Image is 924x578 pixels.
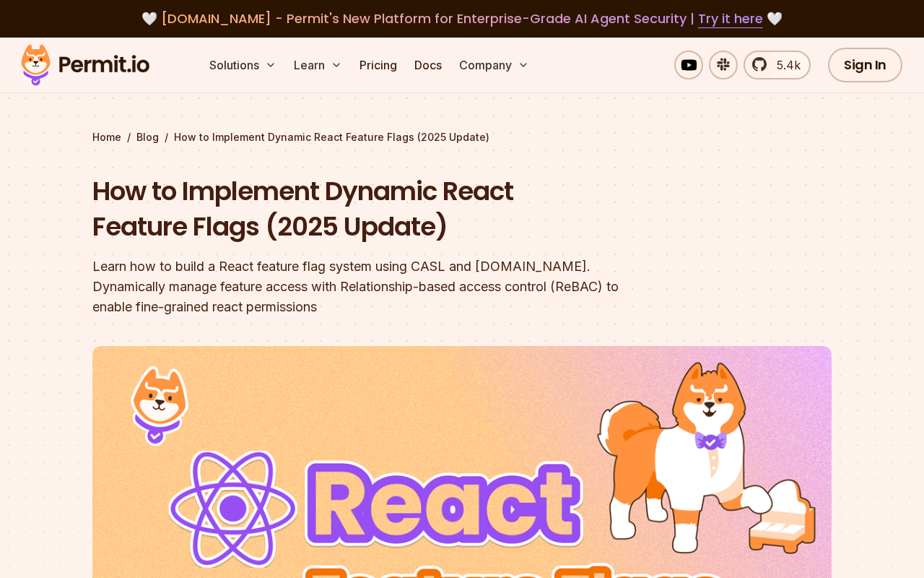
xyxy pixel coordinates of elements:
div: 🤍 🤍 [35,9,889,29]
span: 5.4k [768,56,801,74]
button: Company [453,51,535,79]
a: Docs [409,51,448,79]
a: Try it here [698,9,763,28]
button: Solutions [204,51,282,79]
a: Home [92,130,121,144]
div: / / [92,130,832,144]
a: 5.4k [744,51,811,79]
a: Pricing [354,51,403,79]
span: [DOMAIN_NAME] - Permit's New Platform for Enterprise-Grade AI Agent Security | [161,9,763,27]
div: Learn how to build a React feature flag system using CASL and [DOMAIN_NAME]. Dynamically manage f... [92,256,647,317]
h1: How to Implement Dynamic React Feature Flags (2025 Update) [92,173,647,245]
a: Blog [136,130,159,144]
img: Permit logo [14,40,156,90]
button: Learn [288,51,348,79]
a: Sign In [828,48,902,82]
